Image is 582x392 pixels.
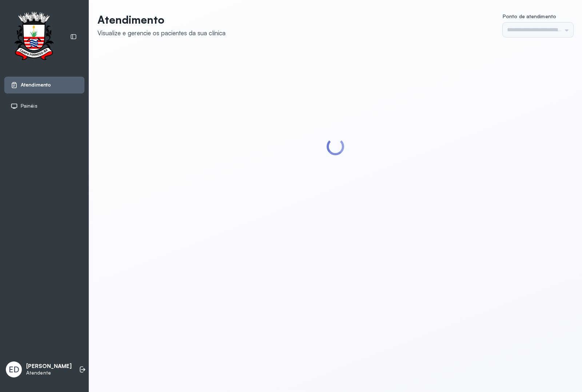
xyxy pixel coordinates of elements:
span: Painéis [21,103,37,109]
img: Logotipo do estabelecimento [8,12,60,62]
p: Atendimento [97,13,226,26]
a: Atendimento [11,81,78,89]
p: Atendente [26,370,72,376]
p: [PERSON_NAME] [26,363,72,370]
span: ED [9,365,19,374]
span: Atendimento [21,82,51,88]
div: Visualize e gerencie os pacientes da sua clínica [97,29,226,37]
span: Ponto de atendimento [503,13,556,19]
